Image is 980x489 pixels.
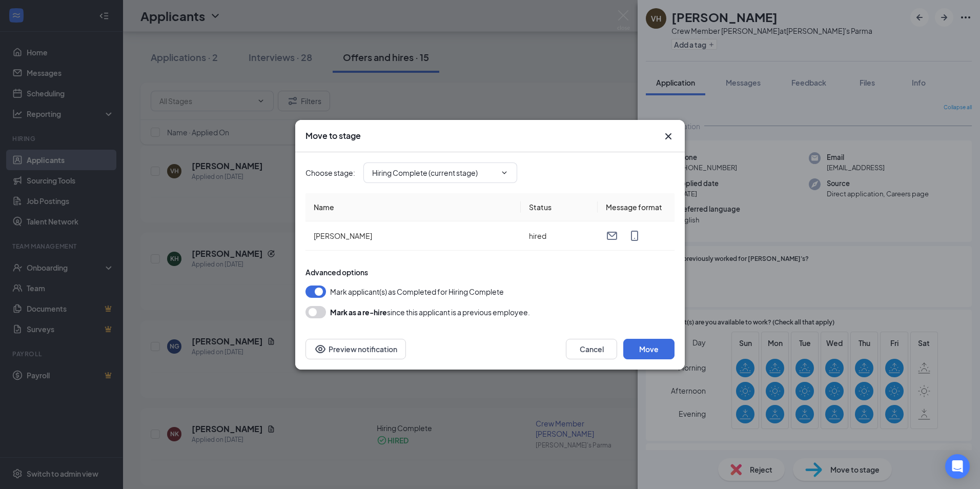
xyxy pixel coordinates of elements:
[330,306,530,318] div: since this applicant is a previous employee.
[566,339,617,359] button: Cancel
[305,167,355,178] span: Choose stage :
[305,193,521,221] th: Name
[330,286,504,298] span: Mark applicant(s) as Completed for Hiring Complete
[500,169,508,177] svg: ChevronDown
[305,267,675,277] div: Advanced options
[662,130,675,142] svg: Cross
[945,454,970,479] div: Open Intercom Messenger
[305,339,406,359] button: Preview notificationEye
[330,308,387,317] b: Mark as a re-hire
[662,130,675,142] button: Close
[598,193,675,221] th: Message format
[623,339,675,359] button: Move
[521,221,598,251] td: hired
[314,231,372,240] span: [PERSON_NAME]
[305,130,361,141] h3: Move to stage
[314,343,326,355] svg: Eye
[628,230,641,242] svg: MobileSms
[521,193,598,221] th: Status
[606,230,618,242] svg: Email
